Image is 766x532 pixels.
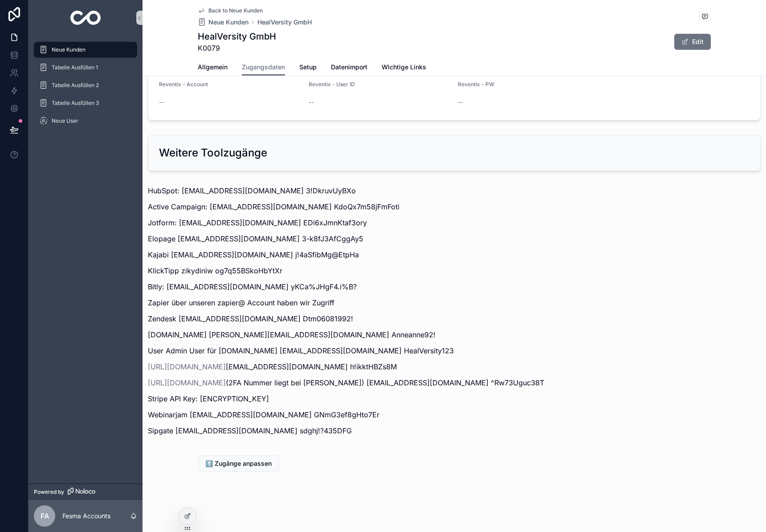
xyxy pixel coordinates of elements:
[148,233,761,244] p: Elopage [EMAIL_ADDRESS][DOMAIN_NAME] 3-k8fJ3AfCggAy5
[148,378,226,387] a: [URL][DOMAIN_NAME]
[159,146,267,160] h2: Weitere Toolzugänge
[148,217,761,228] p: Jotform: [EMAIL_ADDRESS][DOMAIN_NAME] EDi6xJmnKtaf3ory
[34,113,137,129] a: Neue User
[52,64,98,71] span: Tabelle Ausfüllen 1
[148,185,761,196] p: HubSpot: [EMAIL_ADDRESS][DOMAIN_NAME] 3!DkruvUyBXo
[52,46,86,53] span: Neue Kunden
[34,95,137,111] a: Tabelle Ausfüllen 3
[62,512,110,520] p: Fesma Accounts
[198,30,276,43] h1: HealVersity GmbH
[159,81,208,88] span: Reventix - Account
[34,77,137,93] a: Tabelle Ausfüllen 2
[309,98,314,107] span: --
[70,11,101,25] img: App logo
[205,459,272,468] span: ⬆️ Zugänge anpassen
[198,7,263,14] a: Back to Neue Kunden
[458,81,494,88] span: Reventix - PW
[148,201,761,212] p: Active Campaign: [EMAIL_ADDRESS][DOMAIN_NAME] KdoQx7m58jFmFoti
[148,297,761,308] p: Zapier über unseren zapier@ Account haben wir Zugriff
[148,377,761,388] p: (2FA Nummer liegt bei [PERSON_NAME]) [EMAIL_ADDRESS][DOMAIN_NAME] ^Rw73Uguc38T
[52,100,99,107] span: Tabelle Ausfüllen 3
[382,59,426,77] a: Wichtige Links
[299,63,317,72] span: Setup
[52,82,99,89] span: Tabelle Ausfüllen 2
[29,484,143,500] a: Powered by
[148,265,761,276] p: KlickTipp zikydiniw og7q55BSkoHbYtXr
[257,18,312,27] a: HealVersity GmbH
[148,281,761,292] p: Bitly: [EMAIL_ADDRESS][DOMAIN_NAME] yKCa%JHgF4.i%B?
[52,117,78,124] span: Neue User
[148,393,761,404] p: Stripe API Key: [ENCRYPTION_KEY]
[148,425,761,436] p: Sipgate [EMAIL_ADDRESS][DOMAIN_NAME] sdghj!?435DFG
[34,42,137,58] a: Neue Kunden
[148,249,761,260] p: Kajabi [EMAIL_ADDRESS][DOMAIN_NAME] j!4aSfibMg@EtpHa
[198,59,228,77] a: Allgemein
[148,361,761,372] p: [EMAIL_ADDRESS][DOMAIN_NAME] h!ikktHBZs8M
[148,329,761,340] p: [DOMAIN_NAME] [PERSON_NAME][EMAIL_ADDRESS][DOMAIN_NAME] Anneanne92!
[148,409,761,420] p: Webinarjam [EMAIL_ADDRESS][DOMAIN_NAME] GNmG3ef8gHto7Er
[299,59,317,77] a: Setup
[34,60,137,76] a: Tabelle Ausfüllen 1
[198,43,276,53] span: K0079
[242,63,285,72] span: Zugangsdaten
[148,362,226,371] a: [URL][DOMAIN_NAME]
[198,63,228,72] span: Allgemein
[674,34,711,50] button: Edit
[309,81,355,88] span: Reventix - User ID
[198,18,249,27] a: Neue Kunden
[34,488,64,496] span: Powered by
[198,456,279,472] button: ⬆️ Zugänge anpassen
[208,7,263,14] span: Back to Neue Kunden
[148,345,761,356] p: User Admin User für [DOMAIN_NAME] [EMAIL_ADDRESS][DOMAIN_NAME] HealVersity123
[458,98,463,107] span: --
[331,63,367,72] span: Datenimport
[208,18,249,27] span: Neue Kunden
[29,36,143,140] div: scrollable content
[41,511,49,521] span: FA
[159,98,164,107] span: --
[148,313,761,324] p: Zendesk [EMAIL_ADDRESS][DOMAIN_NAME] Dtm06081992!
[382,63,426,72] span: Wichtige Links
[242,59,285,76] a: Zugangsdaten
[331,59,367,77] a: Datenimport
